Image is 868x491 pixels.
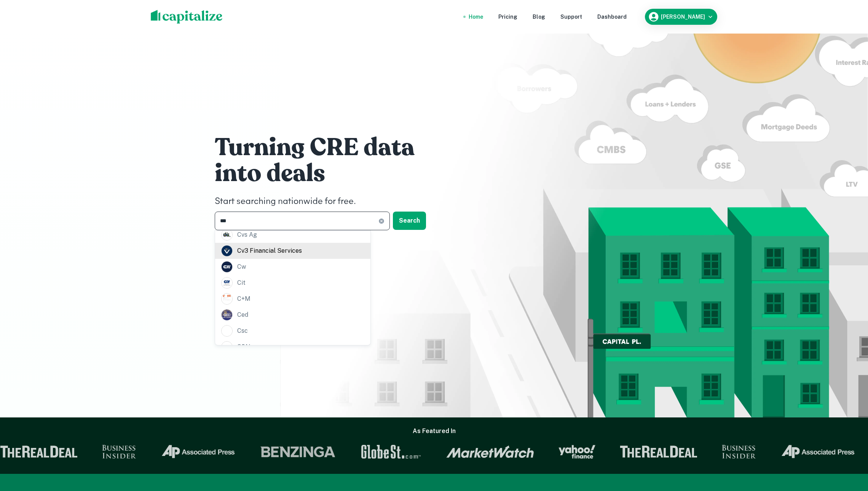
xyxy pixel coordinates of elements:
[222,229,232,240] img: picture
[222,342,232,352] img: picture
[619,446,697,458] img: The Real Deal
[359,445,421,459] img: GlobeSt
[215,291,370,307] a: c+m
[237,341,251,353] div: c&n
[222,245,232,256] img: picture
[222,326,232,336] img: picture
[393,212,426,230] button: Search
[445,445,533,458] img: Market Watch
[661,14,705,19] h6: [PERSON_NAME]
[215,339,370,355] a: c&n
[830,430,868,467] iframe: Chat Widget
[222,294,232,304] img: picture
[237,261,246,273] div: cw
[215,259,370,275] a: cw
[237,277,246,289] div: cit
[557,445,594,459] img: Yahoo Finance
[215,132,443,163] h1: Turning CRE data
[780,445,855,459] img: Associated Press
[259,445,335,459] img: Benzinga
[237,245,302,257] div: cv3 financial services
[533,13,545,21] a: Blog
[215,195,443,209] h4: Start searching nationwide for free.
[237,293,251,305] div: c+m
[160,445,235,459] img: Associated Press
[645,9,717,25] button: [PERSON_NAME]
[498,13,517,21] a: Pricing
[215,307,370,323] a: ced
[237,309,248,321] div: ced
[151,10,223,24] img: capitalize-logo.png
[215,227,370,243] a: cvs ag
[215,323,370,339] a: csc
[215,243,370,259] a: cv3 financial services
[222,310,232,320] img: picture
[101,445,135,459] img: Business Insider
[215,275,370,291] a: cit
[597,13,627,21] a: Dashboard
[413,427,456,436] h6: As Featured In
[237,229,257,241] div: cvs ag
[222,262,232,272] img: picture
[237,325,248,337] div: csc
[469,13,483,21] a: Home
[560,13,582,21] a: Support
[222,278,232,288] img: picture
[215,158,443,189] h1: into deals
[721,445,755,459] img: Business Insider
